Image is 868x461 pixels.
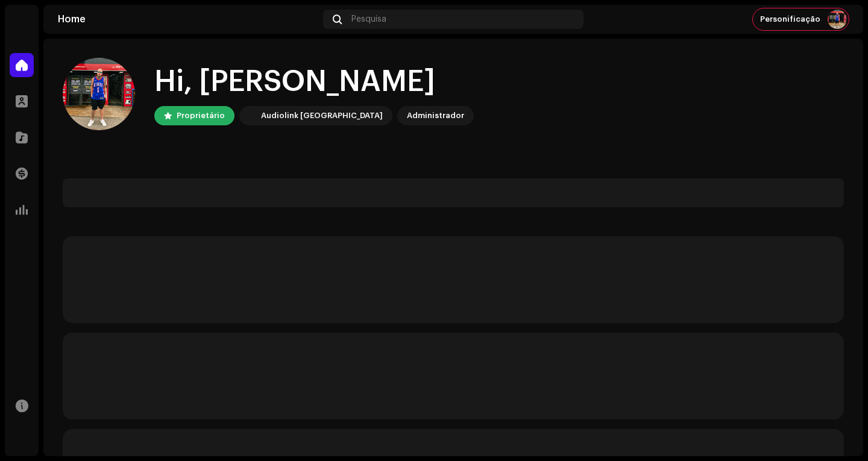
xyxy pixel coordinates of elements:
img: 730b9dfe-18b5-4111-b483-f30b0c182d82 [242,108,256,123]
div: Home [58,14,318,24]
img: 345de1a3-5af6-4b72-9bcd-2f3f8f6c8bd8 [63,58,135,130]
div: Audiolink [GEOGRAPHIC_DATA] [261,108,383,123]
div: Proprietário [177,108,225,123]
div: Hi, [PERSON_NAME] [154,63,474,101]
span: Pesquisa [351,14,386,24]
img: 345de1a3-5af6-4b72-9bcd-2f3f8f6c8bd8 [828,10,847,29]
div: Administrador [407,108,464,123]
span: Personificação [760,14,820,24]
